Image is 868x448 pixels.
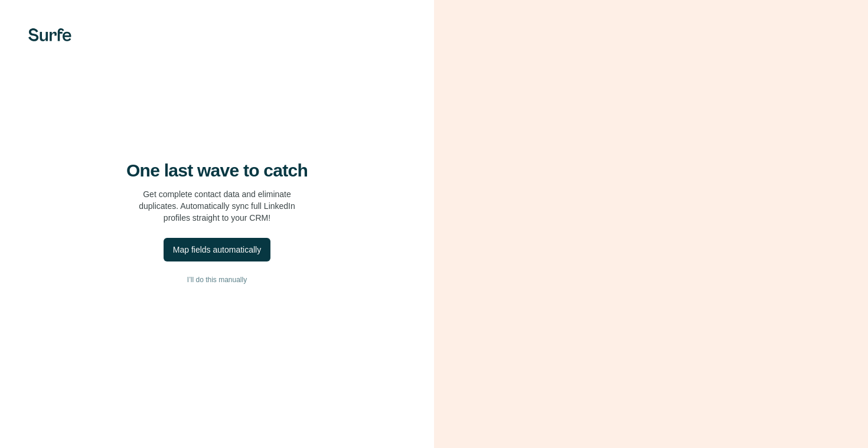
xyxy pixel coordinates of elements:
[173,244,261,256] div: Map fields automatically
[126,160,308,181] h4: One last wave to catch
[164,238,270,261] button: Map fields automatically
[28,28,71,41] img: Surfe's logo
[139,188,295,224] p: Get complete contact data and eliminate duplicates. Automatically sync full LinkedIn profiles str...
[187,274,247,285] span: I’ll do this manually
[24,271,410,289] button: I’ll do this manually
